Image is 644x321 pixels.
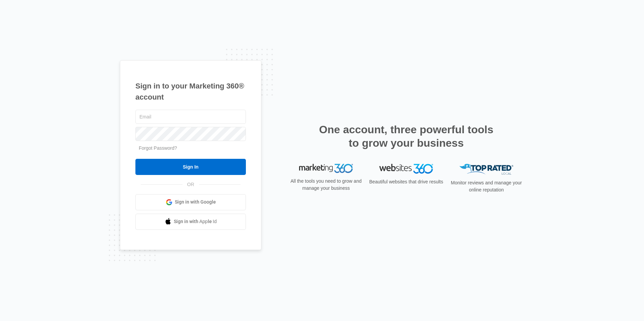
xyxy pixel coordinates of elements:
[174,218,217,225] span: Sign in with Apple Id
[135,110,246,124] input: Email
[299,164,353,173] img: Marketing 360
[135,194,246,210] a: Sign in with Google
[368,178,444,185] p: Beautiful websites that drive results
[135,159,246,175] input: Sign In
[183,181,199,188] span: OR
[379,164,433,174] img: Websites 360
[139,145,177,151] a: Forgot Password?
[135,214,246,230] a: Sign in with Apple Id
[288,178,364,192] p: All the tools you need to grow and manage your business
[135,80,246,103] h1: Sign in to your Marketing 360® account
[459,164,513,175] img: Top Rated Local
[449,179,524,193] p: Monitor reviews and manage your online reputation
[317,123,495,150] h2: One account, three powerful tools to grow your business
[175,199,216,206] span: Sign in with Google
